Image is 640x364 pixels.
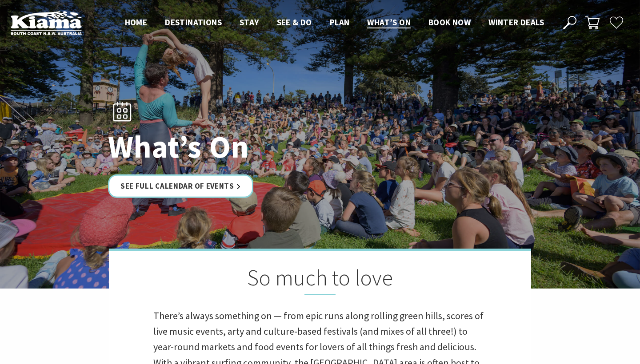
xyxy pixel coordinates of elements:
[165,17,222,28] span: Destinations
[277,17,312,28] span: See & Do
[488,17,544,28] span: Winter Deals
[367,17,411,28] span: What’s On
[153,265,487,295] h2: So much to love
[108,174,253,198] a: See Full Calendar of Events
[428,17,471,28] span: Book now
[11,11,82,35] img: Kiama Logo
[108,130,359,164] h1: What’s On
[240,17,259,28] span: Stay
[330,17,350,28] span: Plan
[116,16,553,30] nav: Main Menu
[125,17,148,28] span: Home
